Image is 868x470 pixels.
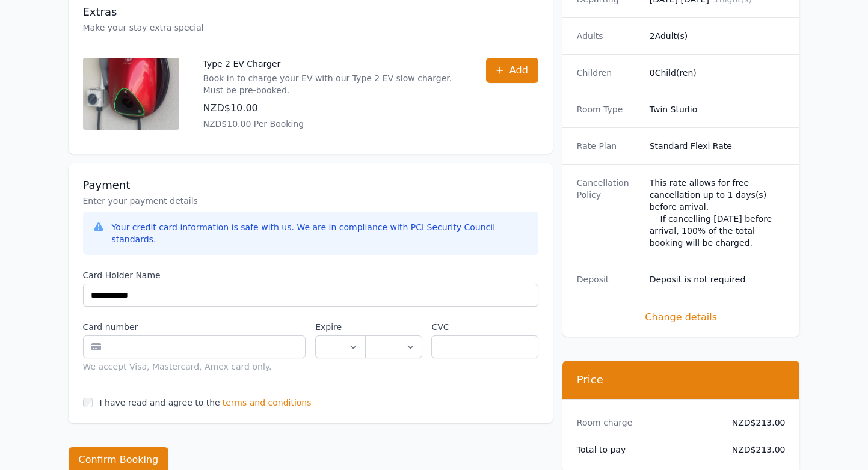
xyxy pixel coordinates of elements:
label: CVC [431,321,538,333]
dt: Children [577,67,640,79]
div: Your credit card information is safe with us. We are in compliance with PCI Security Council stan... [112,221,529,245]
dd: 0 Child(ren) [650,67,786,79]
label: . [365,321,422,333]
h3: Extras [83,5,538,19]
button: Add [486,58,538,83]
label: I have read and agree to the [100,398,220,407]
dt: Adults [577,30,640,42]
dt: Rate Plan [577,140,640,152]
label: Expire [315,321,365,333]
div: We accept Visa, Mastercard, Amex card only. [83,361,306,373]
p: NZD$10.00 [203,101,462,115]
p: Enter your payment details [83,195,538,207]
dd: Twin Studio [650,103,786,115]
label: Card Holder Name [83,269,538,281]
span: Change details [577,310,786,325]
p: Type 2 EV Charger [203,58,462,70]
dd: Standard Flexi Rate [650,140,786,152]
dd: NZD$213.00 [722,444,786,456]
div: This rate allows for free cancellation up to 1 days(s) before arrival. If cancelling [DATE] befor... [650,177,786,249]
span: terms and conditions [223,397,312,409]
dt: Total to pay [577,444,713,456]
label: Card number [83,321,306,333]
h3: Payment [83,178,538,192]
dt: Room Type [577,103,640,115]
p: Make your stay extra special [83,22,538,34]
img: Type 2 EV Charger [83,58,179,130]
dd: 2 Adult(s) [650,30,786,42]
dd: NZD$213.00 [722,417,786,429]
dt: Room charge [577,417,713,429]
p: Book in to charge your EV with our Type 2 EV slow charger. Must be pre-booked. [203,72,462,96]
dt: Deposit [577,273,640,285]
span: Add [509,63,528,78]
p: NZD$10.00 Per Booking [203,118,462,130]
h3: Price [577,373,786,387]
dt: Cancellation Policy [577,177,640,249]
dd: Deposit is not required [650,273,786,285]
